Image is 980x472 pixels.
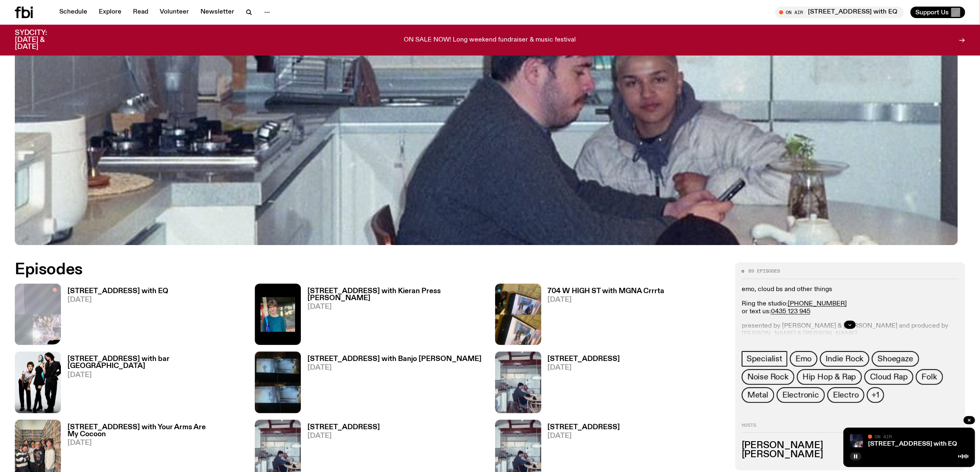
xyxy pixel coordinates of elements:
[68,356,245,370] h3: [STREET_ADDRESS] with bar [GEOGRAPHIC_DATA]
[915,9,949,16] span: Support Us
[307,356,482,363] h3: [STREET_ADDRESS] with Banjo [PERSON_NAME]
[307,424,380,431] h3: [STREET_ADDRESS]
[827,387,865,403] a: Electro
[803,373,856,382] span: Hip Hop & Rap
[68,296,168,303] span: [DATE]
[878,354,913,363] span: Shoegaze
[548,364,620,371] span: [DATE]
[68,372,245,379] span: [DATE]
[782,391,819,400] span: Electronic
[916,369,943,385] a: Folk
[307,433,380,440] span: [DATE]
[128,7,153,18] a: Read
[61,356,245,413] a: [STREET_ADDRESS] with bar [GEOGRAPHIC_DATA][DATE]
[307,288,485,302] h3: [STREET_ADDRESS] with Kieran Press [PERSON_NAME]
[541,356,620,413] a: [STREET_ADDRESS][DATE]
[867,387,884,403] button: +1
[196,7,239,18] a: Newsletter
[68,440,245,447] span: [DATE]
[68,424,245,438] h3: [STREET_ADDRESS] with Your Arms Are My Cocoon
[775,7,904,18] button: On Air[STREET_ADDRESS] with EQ
[796,354,812,363] span: Emo
[548,296,665,303] span: [DATE]
[742,351,787,367] a: Specialist
[94,7,126,18] a: Explore
[833,391,859,400] span: Electro
[742,285,959,293] p: emo, cloud bs and other things
[404,37,576,44] p: ON SALE NOW! Long weekend fundraiser & music festival
[788,301,847,307] a: [PHONE_NUMBER]
[301,356,482,413] a: [STREET_ADDRESS] with Banjo [PERSON_NAME][DATE]
[548,356,620,363] h3: [STREET_ADDRESS]
[747,391,768,400] span: Metal
[864,369,913,385] a: Cloud Rap
[61,288,168,345] a: [STREET_ADDRESS] with EQ[DATE]
[541,288,665,345] a: 704 W HIGH ST with MGNA Crrrta[DATE]
[548,424,620,431] h3: [STREET_ADDRESS]
[747,373,789,382] span: Noise Rock
[820,351,869,367] a: Indie Rock
[68,288,168,295] h3: [STREET_ADDRESS] with EQ
[742,369,794,385] a: Noise Rock
[742,441,959,450] h3: [PERSON_NAME]
[742,300,959,316] p: Ring the studio: or text us:
[155,7,194,18] a: Volunteer
[826,354,864,363] span: Indie Rock
[797,369,862,385] a: Hip Hop & Rap
[54,7,92,18] a: Schedule
[872,391,879,400] span: +1
[495,284,541,345] img: Artist MGNA Crrrta
[307,303,485,310] span: [DATE]
[875,434,892,439] span: On Air
[307,364,482,371] span: [DATE]
[495,352,541,413] img: Pat sits at a dining table with his profile facing the camera. Rhea sits to his left facing the c...
[548,288,665,295] h3: 704 W HIGH ST with MGNA Crrrta
[742,450,959,459] h3: [PERSON_NAME]
[15,262,645,277] h2: Episodes
[868,441,957,447] a: [STREET_ADDRESS] with EQ
[910,7,965,18] button: Support Us
[15,30,68,51] h3: SYDCITY: [DATE] & [DATE]
[872,351,919,367] a: Shoegaze
[742,387,774,403] a: Metal
[747,354,782,363] span: Specialist
[548,433,620,440] span: [DATE]
[777,387,825,403] a: Electronic
[870,373,908,382] span: Cloud Rap
[790,351,817,367] a: Emo
[922,373,937,382] span: Folk
[742,423,959,433] h2: Hosts
[771,308,810,315] a: 0435 123 945
[748,269,780,273] span: 89 episodes
[301,288,485,345] a: [STREET_ADDRESS] with Kieran Press [PERSON_NAME][DATE]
